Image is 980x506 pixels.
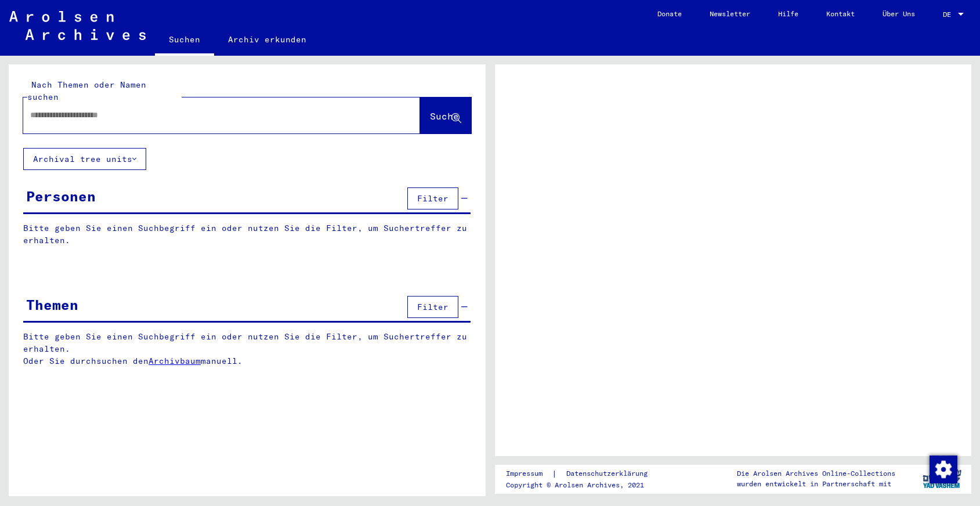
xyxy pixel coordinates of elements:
[27,79,146,102] mat-label: Nach Themen oder Namen suchen
[407,296,458,318] button: Filter
[420,97,471,133] button: Suche
[23,222,471,247] p: Bitte geben Sie einen Suchbegriff ein oder nutzen Sie die Filter, um Suchertreffer zu erhalten.
[737,468,895,479] p: Die Arolsen Archives Online-Collections
[506,468,552,480] a: Impressum
[214,26,320,53] a: Archiv erkunden
[23,148,146,170] button: Archival tree units
[23,331,471,367] p: Bitte geben Sie einen Suchbegriff ein oder nutzen Sie die Filter, um Suchertreffer zu erhalten. O...
[26,294,78,315] div: Themen
[9,11,146,40] img: Arolsen_neg.svg
[557,468,661,480] a: Datenschutzerklärung
[920,464,964,493] img: yv_logo.png
[26,186,96,207] div: Personen
[417,193,449,204] span: Filter
[506,468,661,480] div: |
[417,302,449,312] span: Filter
[737,479,895,489] p: wurden entwickelt in Partnerschaft mit
[930,456,957,483] img: Zustimmung ändern
[407,187,458,209] button: Filter
[149,356,201,366] a: Archivbaum
[155,26,214,56] a: Suchen
[943,10,956,19] span: DE
[430,110,459,122] span: Suche
[506,480,661,490] p: Copyright © Arolsen Archives, 2021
